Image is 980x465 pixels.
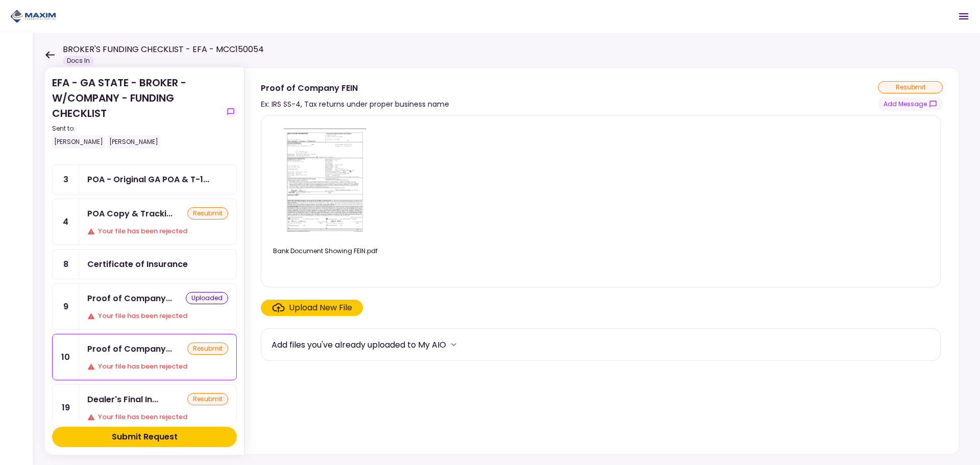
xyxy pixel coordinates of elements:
div: Your file has been rejected [87,311,228,321]
div: [PERSON_NAME] [107,135,160,149]
div: 3 [53,165,79,194]
a: 9Proof of Company OwnershipuploadedYour file has been rejected [52,283,237,330]
a: 19Dealer's Final InvoiceresubmitYour file has been rejected [52,384,237,431]
div: 10 [53,334,79,380]
button: Submit Request [52,427,237,447]
h1: BROKER'S FUNDING CHECKLIST - EFA - MCC150054 [63,43,264,56]
div: resubmit [187,393,228,405]
div: Submit Request [112,431,178,443]
div: 4 [53,199,79,244]
div: Bank Document Showing FEIN.pdf [272,247,379,256]
a: 8Certificate of Insurance [52,249,237,279]
div: resubmit [187,342,228,355]
div: Your file has been rejected [87,226,228,236]
div: POA Copy & Tracking Receipt [87,207,173,220]
div: Your file has been rejected [87,361,228,372]
span: Click here to upload the required document [261,300,363,316]
button: more [446,337,461,352]
div: Add files you've already uploaded to My AIO [272,338,446,351]
button: Open menu [951,4,976,29]
div: uploaded [186,292,228,304]
button: show-messages [225,106,237,118]
div: resubmit [878,81,943,93]
img: Partner icon [10,9,56,24]
div: 9 [53,284,79,329]
div: Ex: IRS SS-4, Tax returns under proper business name [261,98,449,110]
div: Upload New File [289,302,352,314]
div: resubmit [187,207,228,219]
div: Dealer's Final Invoice [87,393,158,406]
button: show-messages [878,97,943,111]
div: Proof of Company FEINEx: IRS SS-4, Tax returns under proper business nameresubmitshow-messagesBan... [244,67,960,455]
div: Docs In [63,56,94,66]
div: EFA - GA STATE - BROKER - W/COMPANY - FUNDING CHECKLIST [52,75,220,149]
div: Sent to: [52,124,220,133]
a: 3POA - Original GA POA & T-146 [52,164,237,194]
div: Proof of Company FEIN [87,342,172,355]
div: Proof of Company FEIN [261,82,449,94]
div: 8 [53,250,79,279]
div: Your file has been rejected [87,412,228,422]
div: Proof of Company Ownership [87,292,172,305]
div: POA - Original GA POA & T-146 [87,173,209,186]
div: 19 [53,385,79,430]
a: 10Proof of Company FEINresubmitYour file has been rejected [52,334,237,380]
div: Certificate of Insurance [87,258,188,271]
a: 4POA Copy & Tracking ReceiptresubmitYour file has been rejected [52,199,237,245]
div: [PERSON_NAME] [52,135,105,149]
